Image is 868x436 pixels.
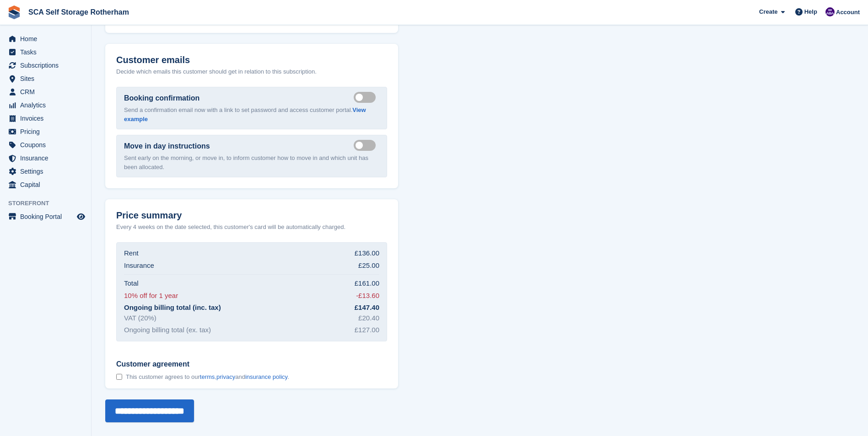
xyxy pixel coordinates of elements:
[825,7,835,16] img: Kelly Neesham
[124,154,379,171] p: Sent early on the morning, or move in, to inform customer how to move in and which unit has been ...
[20,46,75,58] span: Tasks
[20,85,75,98] span: CRM
[20,178,75,191] span: Capital
[836,8,860,17] span: Account
[759,7,777,16] span: Create
[124,248,139,259] div: Rent
[20,125,75,138] span: Pricing
[358,261,379,271] div: £25.00
[200,373,215,380] a: terms
[25,5,133,20] a: SCA Self Storage Rotherham
[5,112,86,125] a: menu
[356,291,379,301] div: -£13.60
[358,313,379,324] div: £20.40
[5,165,86,178] a: menu
[124,141,210,152] label: Move in day instructions
[5,72,86,85] a: menu
[5,125,86,138] a: menu
[20,72,75,85] span: Sites
[20,32,75,45] span: Home
[5,178,86,191] a: menu
[20,152,75,165] span: Insurance
[355,248,379,259] div: £136.00
[354,144,379,146] label: Send move in day email
[5,32,86,45] a: menu
[5,210,86,223] a: menu
[124,325,211,335] div: Ongoing billing total (ex. tax)
[20,138,75,151] span: Coupons
[20,99,75,112] span: Analytics
[354,96,379,98] label: Send booking confirmation email
[116,223,345,232] p: Every 4 weeks on the date selected, this customer's card will be automatically charged.
[116,374,122,380] input: Customer agreement This customer agrees to ourterms,privacyandinsurance policy.
[20,112,75,125] span: Invoices
[5,99,86,112] a: menu
[355,325,379,335] div: £127.00
[5,138,86,151] a: menu
[5,152,86,165] a: menu
[124,303,221,313] div: Ongoing billing total (inc. tax)
[124,278,139,289] div: Total
[116,67,387,76] p: Decide which emails this customer should get in relation to this subscription.
[124,261,154,271] div: Insurance
[355,303,379,313] div: £147.40
[20,210,75,223] span: Booking Portal
[5,46,86,58] a: menu
[75,211,86,222] a: Preview store
[8,199,91,208] span: Storefront
[116,55,387,65] h2: Customer emails
[804,7,817,16] span: Help
[126,373,289,381] span: This customer agrees to our , and .
[20,59,75,72] span: Subscriptions
[124,106,379,123] p: Send a confirmation email now with a link to set password and access customer portal.
[116,210,387,221] h2: Price summary
[245,373,287,380] a: insurance policy
[5,85,86,98] a: menu
[216,373,235,380] a: privacy
[355,278,379,289] div: £161.00
[5,59,86,72] a: menu
[124,313,156,324] div: VAT (20%)
[7,5,21,19] img: stora-icon-8386f47178a22dfd0bd8f6a31ec36ba5ce8667c1dd55bd0f319d3a0aa187defe.svg
[116,360,289,369] span: Customer agreement
[124,93,199,104] label: Booking confirmation
[124,291,178,301] div: 10% off for 1 year
[20,165,75,178] span: Settings
[124,106,366,122] a: View example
